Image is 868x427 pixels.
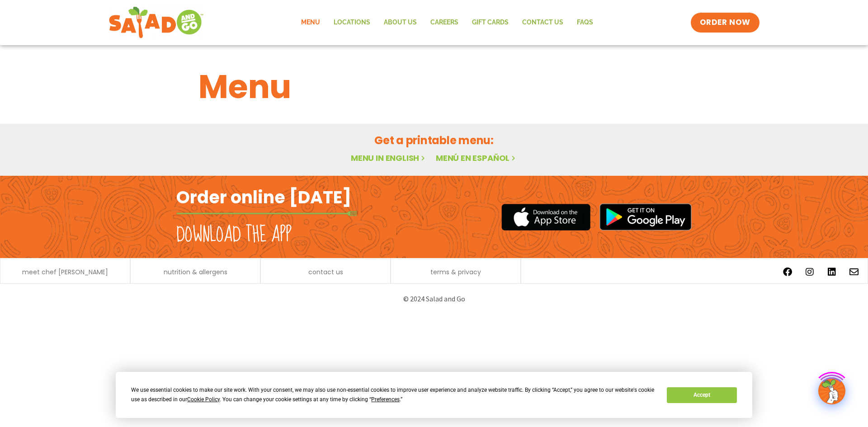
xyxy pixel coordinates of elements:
[308,269,343,275] a: contact us
[501,202,590,232] img: appstore
[108,5,204,41] img: new-SAG-logo-768×292
[599,203,692,230] img: google_play
[327,12,377,33] a: Locations
[377,12,424,33] a: About Us
[187,396,220,403] span: Cookie Policy
[700,17,750,28] span: ORDER NOW
[176,211,357,216] img: fork
[667,387,736,403] button: Accept
[294,12,600,33] nav: Menu
[515,12,570,33] a: Contact Us
[691,13,759,33] a: ORDER NOW
[198,132,670,148] h2: Get a printable menu:
[176,222,292,248] h2: Download the app
[371,396,400,403] span: Preferences
[430,269,481,275] a: terms & privacy
[570,12,600,33] a: FAQs
[198,62,670,111] h1: Menu
[465,12,515,33] a: GIFT CARDS
[22,269,108,275] a: meet chef [PERSON_NAME]
[436,152,517,164] a: Menú en español
[116,372,752,418] div: Cookie Consent Prompt
[351,152,427,164] a: Menu in English
[424,12,465,33] a: Careers
[131,385,656,404] div: We use essential cookies to make our site work. With your consent, we may also use non-essential ...
[181,293,687,305] p: © 2024 Salad and Go
[294,12,327,33] a: Menu
[176,186,351,208] h2: Order online [DATE]
[164,269,227,275] a: nutrition & allergens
